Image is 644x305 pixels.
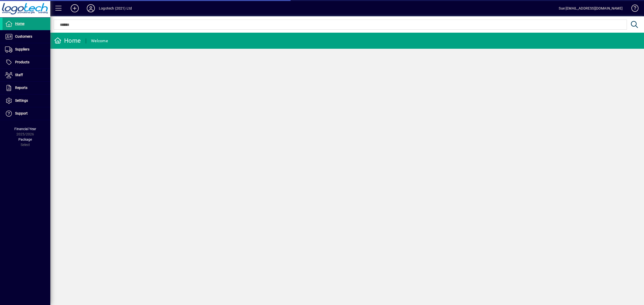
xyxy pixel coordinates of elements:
[3,94,50,107] a: Settings
[559,4,623,12] div: Sue [EMAIL_ADDRESS][DOMAIN_NAME]
[3,82,50,94] a: Reports
[3,43,50,56] a: Suppliers
[83,4,99,13] button: Profile
[15,111,28,115] span: Support
[54,37,81,45] div: Home
[15,98,28,103] span: Settings
[18,137,32,141] span: Package
[3,107,50,120] a: Support
[15,60,29,64] span: Products
[3,69,50,81] a: Staff
[15,22,24,26] span: Home
[3,30,50,43] a: Customers
[15,86,27,90] span: Reports
[15,34,32,38] span: Customers
[99,4,132,12] div: Logotech (2021) Ltd
[15,47,29,51] span: Suppliers
[91,37,108,45] div: Welcome
[14,127,36,131] span: Financial Year
[15,73,23,77] span: Staff
[67,4,83,13] button: Add
[3,56,50,69] a: Products
[628,1,638,17] a: Knowledge Base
